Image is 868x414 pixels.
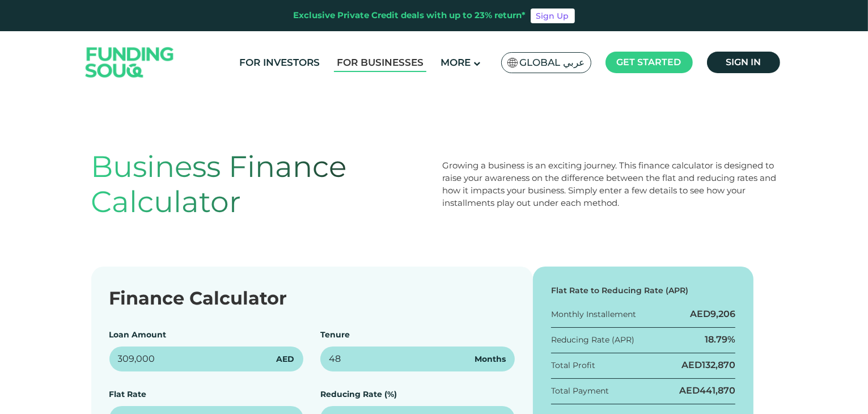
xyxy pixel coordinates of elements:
[700,385,735,396] span: 441,870
[334,53,426,72] a: For Businesses
[690,308,735,320] div: AED
[551,334,634,346] div: Reducing Rate (APR)
[551,309,636,320] div: Monthly Installement
[617,57,681,67] span: Get started
[276,353,294,365] span: AED
[91,149,426,220] h1: Business Finance Calculator
[520,56,585,69] span: Global عربي
[551,360,595,371] div: Total Profit
[679,385,735,397] div: AED
[109,389,147,399] label: Flat Rate
[710,309,735,319] span: 9,206
[109,329,167,340] label: Loan Amount
[320,329,350,340] label: Tenure
[707,52,780,73] a: Sign in
[443,159,777,209] div: Growing a business is an exciting journey. This finance calculator is designed to raise your awar...
[681,359,735,371] div: AED
[531,9,575,23] a: Sign Up
[320,389,397,399] label: Reducing Rate (%)
[441,57,471,68] span: More
[705,333,735,346] div: 18.79%
[726,57,761,67] span: Sign in
[74,34,185,91] img: Logo
[551,385,609,397] div: Total Payment
[507,58,518,67] img: SA Flag
[109,285,515,312] div: Finance Calculator
[475,353,506,365] span: Months
[236,53,323,72] a: For Investors
[294,9,526,22] div: Exclusive Private Credit deals with up to 23% return*
[702,360,735,370] span: 132,870
[551,285,736,297] div: Flat Rate to Reducing Rate (APR)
